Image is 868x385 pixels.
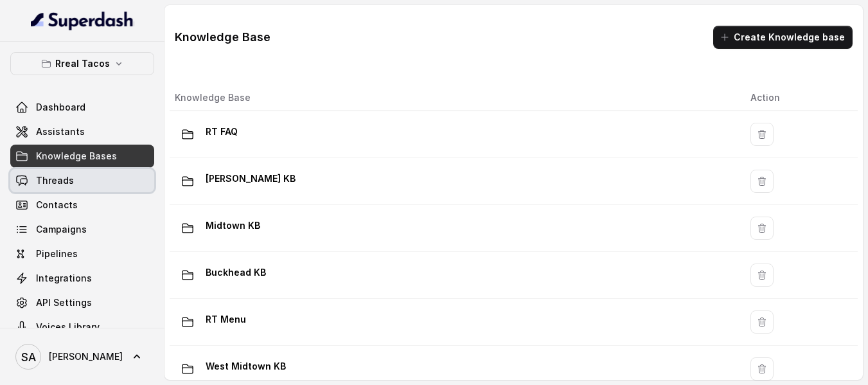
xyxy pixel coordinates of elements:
[10,96,154,119] a: Dashboard
[10,339,154,375] a: [PERSON_NAME]
[36,296,92,309] span: API Settings
[206,356,286,377] p: West Midtown KB
[10,316,154,339] a: Voices Library
[206,262,266,283] p: Buckhead KB
[36,321,100,334] span: Voices Library
[55,56,110,71] p: Rreal Tacos
[36,199,78,211] span: Contacts
[36,101,85,114] span: Dashboard
[175,27,270,48] h1: Knowledge Base
[10,242,154,265] a: Pipelines
[36,125,85,138] span: Assistants
[740,85,858,111] th: Action
[10,169,154,192] a: Threads
[10,52,154,75] button: Rreal Tacos
[10,193,154,217] a: Contacts
[713,26,853,49] button: Create Knowledge base
[31,10,134,31] img: light.svg
[36,223,87,236] span: Campaigns
[170,85,740,111] th: Knowledge Base
[206,309,246,330] p: RT Menu
[36,174,74,187] span: Threads
[206,215,260,236] p: Midtown KB
[36,272,92,285] span: Integrations
[36,150,117,163] span: Knowledge Bases
[10,145,154,168] a: Knowledge Bases
[36,247,78,260] span: Pipelines
[49,350,123,363] span: [PERSON_NAME]
[10,291,154,314] a: API Settings
[206,121,238,142] p: RT FAQ
[206,168,296,189] p: [PERSON_NAME] KB
[10,218,154,241] a: Campaigns
[10,120,154,143] a: Assistants
[10,267,154,290] a: Integrations
[21,350,36,364] text: SA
